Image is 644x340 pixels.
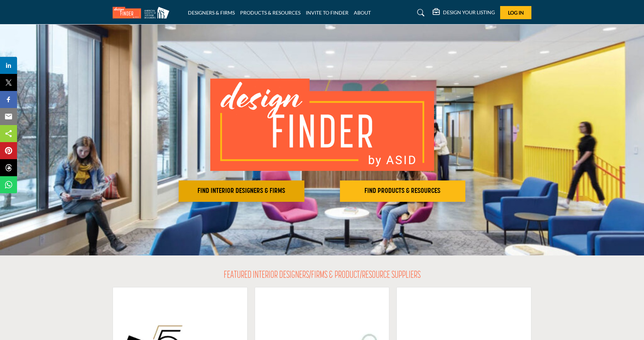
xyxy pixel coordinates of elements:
[354,10,371,16] a: ABOUT
[340,180,466,202] button: FIND PRODUCTS & RESOURCES
[508,10,524,16] span: Log In
[240,10,301,16] a: PRODUCTS & RESOURCES
[179,180,304,202] button: FIND INTERIOR DESIGNERS & FIRMS
[500,6,531,19] button: Log In
[224,270,421,282] h2: FEATURED INTERIOR DESIGNERS/FIRMS & PRODUCT/RESOURCE SUPPLIERS
[306,10,348,16] a: INVITE TO FINDER
[188,10,235,16] a: DESIGNERS & FIRMS
[113,7,173,18] img: Site Logo
[342,187,464,195] h2: FIND PRODUCTS & RESOURCES
[410,7,429,18] a: Search
[433,9,495,17] div: DESIGN YOUR LISTING
[181,187,302,195] h2: FIND INTERIOR DESIGNERS & FIRMS
[443,9,495,16] h5: DESIGN YOUR LISTING
[210,79,434,171] img: image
